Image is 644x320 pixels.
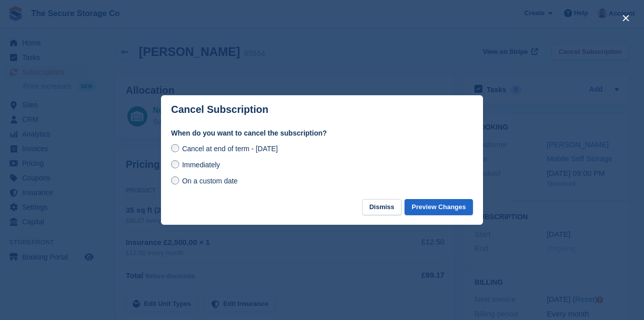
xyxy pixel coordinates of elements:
span: Immediately [182,161,220,169]
button: Preview Changes [405,199,473,216]
p: Cancel Subscription [171,104,268,115]
span: Cancel at end of term - [DATE] [182,145,278,153]
button: close [618,10,634,26]
input: Cancel at end of term - [DATE] [171,144,179,152]
input: Immediately [171,160,179,168]
label: When do you want to cancel the subscription? [171,128,473,139]
span: On a custom date [182,177,238,185]
button: Dismiss [362,199,401,216]
input: On a custom date [171,176,179,184]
